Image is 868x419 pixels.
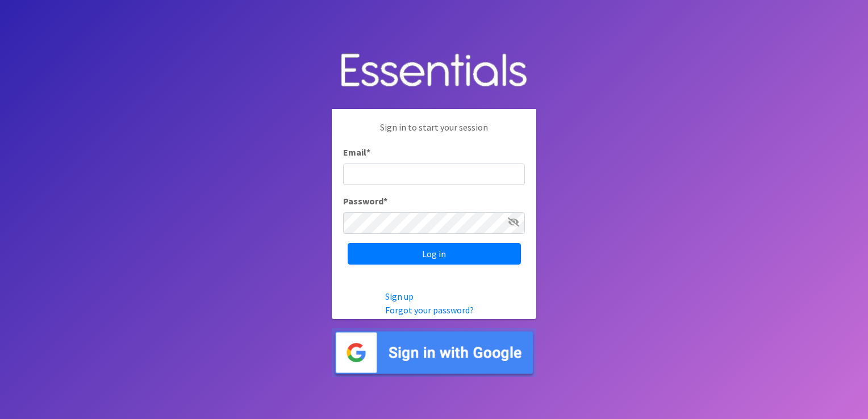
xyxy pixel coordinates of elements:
a: Sign up [385,291,414,302]
img: Sign in with Google [332,328,536,378]
label: Password [343,194,387,208]
a: Forgot your password? [385,304,474,316]
abbr: required [366,146,370,158]
label: Email [343,145,370,159]
abbr: required [383,195,387,207]
img: Human Essentials [332,42,536,100]
input: Log in [348,243,521,265]
p: Sign in to start your session [343,120,525,145]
